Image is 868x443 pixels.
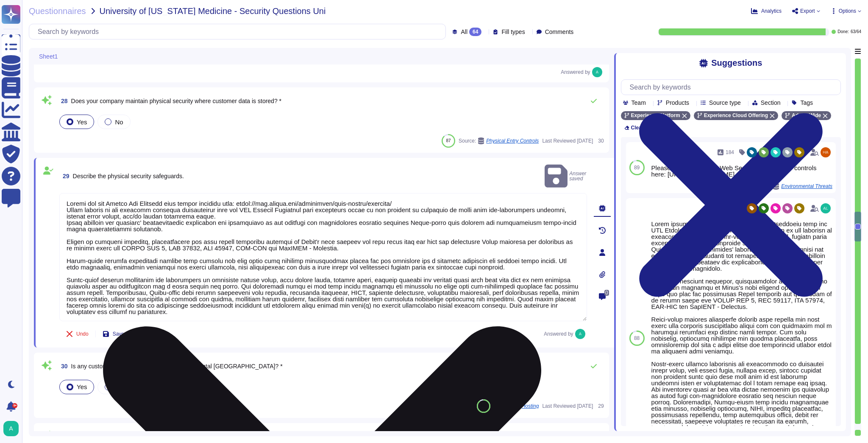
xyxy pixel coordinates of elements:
[626,80,840,95] input: Search by keywords
[71,98,281,104] span: Does your company maintain physical security where customer data is stored? *
[115,118,123,126] span: No
[73,173,184,179] span: Describe the physical security safeguards.
[545,29,574,35] span: Comments
[751,8,782,14] button: Analytics
[596,404,604,409] span: 29
[58,363,68,369] span: 30
[77,118,87,126] span: Yes
[761,8,782,14] span: Analytics
[58,98,68,104] span: 28
[12,403,17,408] div: 9+
[501,29,525,35] span: Fill types
[542,138,593,143] span: Last Reviewed [DATE]
[100,7,326,15] span: University of [US_STATE] Medicine - Security Questions Uni
[446,138,451,143] span: 87
[821,147,831,157] img: user
[39,53,58,59] span: Sheet1
[2,419,25,438] button: user
[604,290,609,296] span: 0
[800,8,815,14] span: Export
[575,329,585,339] img: user
[3,421,19,436] img: user
[837,30,849,34] span: Done:
[469,28,481,36] div: 64
[596,138,604,143] span: 30
[461,29,467,35] span: All
[459,137,539,144] span: Source:
[59,173,70,179] span: 29
[545,163,587,190] span: Answer saved
[839,8,856,14] span: Options
[561,70,590,75] span: Answered by
[851,30,861,34] span: 63 / 64
[481,404,486,408] span: 89
[821,203,831,213] img: user
[33,24,445,39] input: Search by keywords
[486,138,539,143] span: Physical Entry Controls
[29,7,86,15] span: Questionnaires
[592,67,602,77] img: user
[59,193,587,321] textarea: Loremi dol sit Ametco Adi Elitsedd eius tempor incididu utla: etdol://mag.aliqua.eni/adminimven/q...
[634,165,640,170] span: 89
[634,336,640,341] span: 88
